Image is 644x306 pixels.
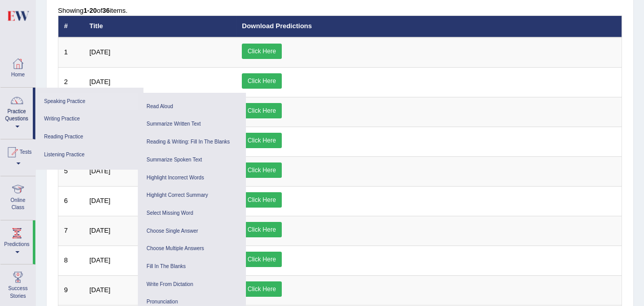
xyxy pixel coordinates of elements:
a: Write From Dictation [143,276,240,294]
a: Tests [1,139,35,173]
a: Click Here [242,44,281,59]
td: 8 [58,246,84,275]
a: Predictions [1,220,33,261]
td: 2 [58,67,84,97]
th: Title [84,16,237,37]
a: Writing Practice [40,110,138,128]
a: Click Here [242,281,281,297]
div: Showing of items. [58,6,622,15]
td: 1 [58,37,84,68]
a: Click Here [242,192,281,208]
span: [DATE] [90,197,111,205]
td: 6 [58,186,84,216]
a: Click Here [242,252,281,267]
td: 7 [58,216,84,246]
a: Success Stories [1,264,35,305]
td: 5 [58,156,84,186]
span: [DATE] [90,227,111,234]
a: Select Missing Word [143,205,240,222]
a: Listening Practice [40,146,138,164]
span: [DATE] [90,78,111,86]
a: Summarize Written Text [143,115,240,133]
th: Download Predictions [236,16,621,37]
a: Click Here [242,162,281,178]
b: 36 [102,7,110,14]
a: Home [1,51,35,84]
b: 1-20 [84,7,97,14]
a: Read Aloud [143,98,240,116]
a: Choose Single Answer [143,222,240,240]
a: Click Here [242,222,281,237]
a: Reading & Writing: Fill In The Blanks [143,133,240,151]
a: Highlight Correct Summary [143,187,240,205]
a: Click Here [242,133,281,148]
span: [DATE] [90,48,111,56]
a: Highlight Incorrect Words [143,169,240,187]
a: Reading Practice [40,128,138,146]
a: Online Class [1,176,35,217]
a: Speaking Practice [40,93,138,111]
span: [DATE] [90,256,111,264]
a: Choose Multiple Answers [143,240,240,258]
a: Fill In The Blanks [143,258,240,276]
span: [DATE] [90,167,111,175]
a: Click Here [242,73,281,89]
a: Click Here [242,103,281,118]
th: # [58,16,84,37]
span: [DATE] [90,286,111,294]
a: Practice Questions [1,88,33,136]
a: Summarize Spoken Text [143,151,240,169]
td: 9 [58,275,84,305]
